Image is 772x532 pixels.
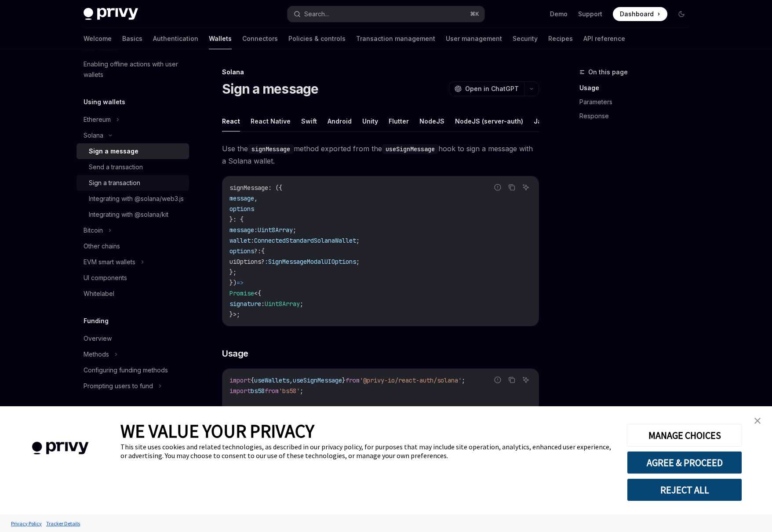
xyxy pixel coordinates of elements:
[89,178,140,188] div: Sign a transaction
[268,184,282,192] span: : ({
[251,111,291,131] button: React Native
[76,159,189,175] a: Send a transaction
[229,215,244,223] span: }: {
[265,258,268,266] span: :
[261,247,265,255] span: {
[462,376,465,384] span: ;
[293,226,296,234] span: ;
[229,387,251,395] span: import
[288,6,484,22] button: Search...⌘K
[222,111,240,131] button: React
[84,28,112,49] a: Welcome
[248,144,294,154] code: signMessage
[120,419,314,442] span: WE VALUE YOUR PRIVACY
[506,374,517,386] button: Copy the contents from the code block
[579,81,696,95] a: Usage
[76,362,189,378] a: Configuring funding methods
[84,381,153,391] div: Prompting users to fund
[84,59,184,80] div: Enabling offline actions with user wallets
[674,7,688,21] button: Toggle dark mode
[76,270,189,286] a: UI components
[288,28,346,49] a: Policies & controls
[222,68,539,77] div: Solana
[84,257,135,267] div: EVM smart wallets
[254,289,261,297] span: <{
[84,97,125,107] h5: Using wallets
[251,376,254,384] span: {
[44,516,82,531] a: Tracker Details
[209,28,232,49] a: Wallets
[265,300,300,308] span: Uint8Array
[229,237,251,244] span: wallet
[360,376,462,384] span: '@privy-io/react-auth/solana'
[9,516,44,531] a: Privacy Policy
[251,387,265,395] span: bs58
[289,376,293,384] span: ,
[446,28,502,49] a: User management
[520,374,532,386] button: Ask AI
[89,209,168,220] div: Integrating with @solana/kit
[229,376,251,384] span: import
[76,331,189,346] a: Overview
[222,347,248,360] span: Usage
[506,182,517,193] button: Copy the contents from the code block
[120,442,614,460] div: This site uses cookies and related technologies, as described in our privacy policy, for purposes...
[455,111,523,131] button: NodeJS (server-auth)
[534,111,549,131] button: Java
[76,143,189,159] a: Sign a message
[89,162,143,172] div: Send a transaction
[229,226,258,234] span: message:
[465,84,519,93] span: Open in ChatGPT
[76,238,189,254] a: Other chains
[261,300,265,308] span: :
[122,28,142,49] a: Basics
[251,237,254,244] span: :
[84,349,109,360] div: Methods
[254,376,289,384] span: useWallets
[356,237,360,244] span: ;
[84,288,114,299] div: Whitelabel
[627,451,742,474] button: AGREE & PROCEED
[84,333,112,344] div: Overview
[76,56,189,83] a: Enabling offline actions with user wallets
[89,193,184,204] div: Integrating with @solana/web3.js
[84,225,103,236] div: Bitcoin
[620,10,654,18] span: Dashboard
[222,142,539,167] span: Use the method exported from the hook to sign a message with a Solana wallet.
[579,95,696,109] a: Parameters
[328,111,352,131] button: Android
[293,376,342,384] span: useSignMessage
[13,429,107,467] img: company logo
[382,144,438,154] code: useSignMessage
[449,81,524,96] button: Open in ChatGPT
[520,182,532,193] button: Ask AI
[362,111,378,131] button: Unity
[513,28,538,49] a: Security
[627,478,742,501] button: REJECT ALL
[304,9,329,19] div: Search...
[342,376,346,384] span: }
[229,300,261,308] span: signature
[76,207,189,222] a: Integrating with @solana/kit
[242,28,278,49] a: Connectors
[279,387,300,395] span: 'bs58'
[265,387,279,395] span: from
[84,241,120,251] div: Other chains
[84,8,138,20] img: dark logo
[588,67,628,77] span: On this page
[300,387,303,395] span: ;
[356,28,435,49] a: Transaction management
[76,286,189,302] a: Whitelabel
[229,184,268,192] span: signMessage
[229,268,237,276] span: };
[229,258,265,266] span: uiOptions?
[627,424,742,447] button: MANAGE CHOICES
[222,81,319,97] h1: Sign a message
[254,237,356,244] span: ConnectedStandardSolanaWallet
[84,130,103,141] div: Solana
[301,111,317,131] button: Swift
[578,10,602,18] a: Support
[548,28,573,49] a: Recipes
[237,279,244,287] span: =>
[613,7,667,21] a: Dashboard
